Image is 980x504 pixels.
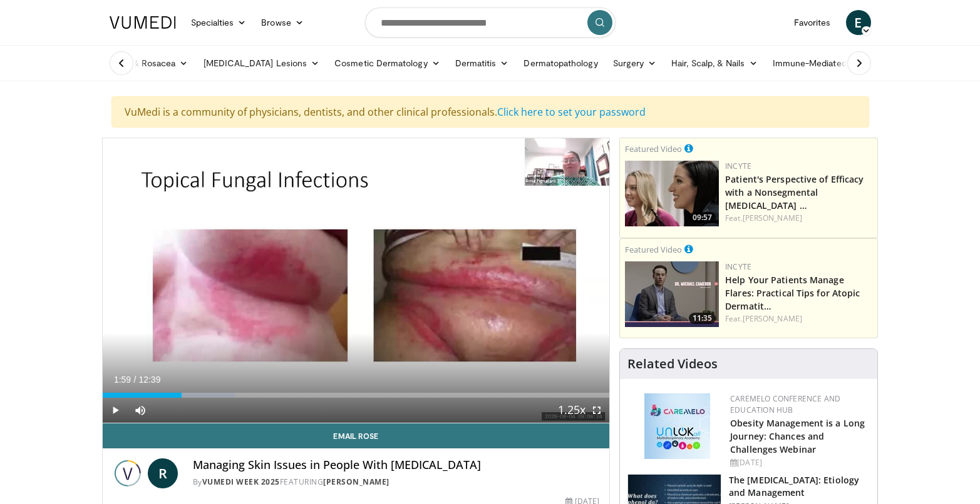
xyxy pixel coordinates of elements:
[743,213,802,223] a: [PERSON_NAME]
[725,213,872,224] div: Feat.
[254,10,311,35] a: Browse
[559,398,584,423] button: Playback Rate
[448,51,517,76] a: Dermatitis
[664,51,765,76] a: Hair, Scalp, & Nails
[103,393,610,398] div: Progress Bar
[196,51,328,76] a: [MEDICAL_DATA] Lesions
[625,244,682,255] small: Featured Video
[323,476,389,487] a: [PERSON_NAME]
[730,457,867,468] div: [DATE]
[725,161,751,171] a: Incyte
[625,261,719,327] img: 601112bd-de26-4187-b266-f7c9c3587f14.png.150x105_q85_crop-smart_upscale.jpg
[725,313,872,325] div: Feat.
[725,173,864,211] a: Patient's Perspective of Efficacy with a Nonsegmental [MEDICAL_DATA] …
[625,161,719,226] img: 2c48d197-61e9-423b-8908-6c4d7e1deb64.png.150x105_q85_crop-smart_upscale.jpg
[497,105,646,119] a: Click here to set your password
[134,375,137,385] span: /
[627,356,718,371] h4: Related Videos
[725,261,751,272] a: Incyte
[327,51,447,76] a: Cosmetic Dermatology
[743,313,802,324] a: [PERSON_NAME]
[725,274,860,312] a: Help Your Patients Manage Flares: Practical Tips for Atopic Dermatit…
[148,458,178,488] a: R
[111,96,869,128] div: VuMedi is a community of physicians, dentists, and other clinical professionals.
[113,458,143,488] img: Vumedi Week 2025
[516,51,605,76] a: Dermatopathology
[729,474,870,499] h3: The [MEDICAL_DATA]: Etiology and Management
[625,143,682,154] small: Featured Video
[110,16,176,29] img: VuMedi Logo
[689,313,716,324] span: 11:35
[183,10,254,35] a: Specialties
[584,398,609,423] button: Fullscreen
[625,161,719,226] a: 09:57
[103,138,610,423] video-js: Video Player
[787,10,838,35] a: Favorites
[644,393,710,459] img: 45df64a9-a6de-482c-8a90-ada250f7980c.png.150x105_q85_autocrop_double_scale_upscale_version-0.2.jpg
[193,458,600,472] h4: Managing Skin Issues in People With [MEDICAL_DATA]
[102,51,196,76] a: Acne & Rosacea
[730,393,840,415] a: CaReMeLO Conference and Education Hub
[765,51,867,76] a: Immune-Mediated
[606,51,664,76] a: Surgery
[846,10,871,35] a: E
[730,417,865,455] a: Obesity Management is a Long Journey: Chances and Challenges Webinar
[365,8,616,38] input: Search topics, interventions
[103,398,128,423] button: Play
[103,423,610,448] a: Email Rose
[202,476,280,487] a: Vumedi Week 2025
[625,261,719,327] a: 11:35
[193,476,600,488] div: By FEATURING
[114,375,131,385] span: 1:59
[138,375,160,385] span: 12:39
[128,398,153,423] button: Mute
[689,212,716,223] span: 09:57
